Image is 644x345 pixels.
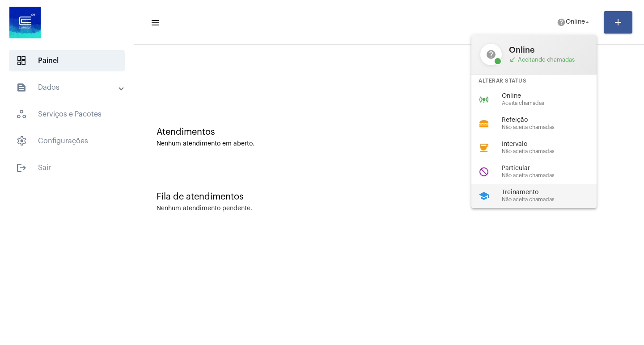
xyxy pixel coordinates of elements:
mat-icon: call_received [509,56,516,63]
mat-icon: do_not_disturb [479,166,489,177]
mat-icon: help [480,44,502,65]
span: Intervalo [502,141,604,148]
div: Alterar Status [471,75,597,87]
span: Particular [502,165,604,172]
mat-icon: online_prediction [479,94,489,105]
mat-icon: coffee [479,142,489,153]
span: Treinamento [502,189,604,196]
span: Não aceita chamadas [502,125,604,130]
span: Online [509,46,588,54]
span: Aceitando chamadas [509,56,588,63]
span: Não aceita chamadas [502,173,604,179]
span: Aceita chamadas [502,100,604,106]
span: Refeição [502,117,604,124]
span: Não aceita chamadas [502,197,604,203]
span: Não aceita chamadas [502,149,604,154]
mat-icon: school [479,191,489,201]
mat-icon: lunch_dining [479,118,489,129]
span: Online [502,93,604,100]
